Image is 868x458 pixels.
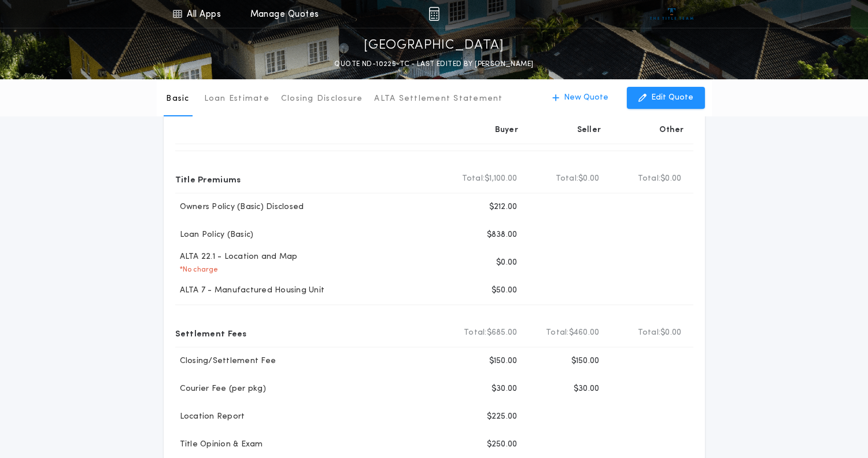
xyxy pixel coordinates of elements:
b: Total: [556,173,579,185]
p: Closing/Settlement Fee [175,356,276,367]
p: $0.00 [496,257,517,269]
span: $685.00 [487,327,518,339]
p: * No charge [175,265,219,274]
p: [GEOGRAPHIC_DATA] [364,36,504,55]
p: Settlement Fees [175,324,247,342]
span: $1,100.00 [485,173,517,185]
button: New Quote [541,87,620,109]
p: QUOTE ND-10225-TC - LAST EDITED BY [PERSON_NAME] [334,58,533,70]
b: Total: [638,327,661,339]
p: ALTA 7 - Manufactured Housing Unit [175,285,325,296]
p: $150.00 [571,356,600,367]
p: $212.00 [489,201,518,213]
p: Title Opinion & Exam [175,439,263,450]
p: $150.00 [489,356,518,367]
img: vs-icon [650,8,693,20]
button: Edit Quote [627,87,705,109]
span: $0.00 [660,173,681,185]
p: $30.00 [492,383,518,395]
span: $460.00 [569,327,600,339]
p: $838.00 [487,229,518,241]
p: Basic [166,93,189,105]
b: Total: [464,327,487,339]
b: Total: [546,327,569,339]
p: $225.00 [487,411,518,423]
p: $30.00 [574,383,600,395]
p: $50.00 [492,285,518,296]
span: $0.00 [660,327,681,339]
p: $250.00 [487,439,518,450]
p: Location Report [175,411,245,423]
p: ALTA 22.1 - Location and Map [175,251,298,263]
p: Owners Policy (Basic) Disclosed [175,201,304,213]
p: Loan Policy (Basic) [175,229,254,241]
p: Title Premiums [175,170,241,188]
span: $0.00 [578,173,599,185]
p: Seller [577,124,601,136]
p: Other [659,124,684,136]
b: Total: [462,173,485,185]
p: Loan Estimate [204,93,269,105]
p: ALTA Settlement Statement [374,93,503,105]
p: Courier Fee (per pkg) [175,383,266,395]
p: Buyer [495,124,518,136]
b: Total: [638,173,661,185]
p: Closing Disclosure [281,93,363,105]
p: Edit Quote [651,92,693,104]
p: New Quote [564,92,608,104]
img: img [429,7,439,21]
